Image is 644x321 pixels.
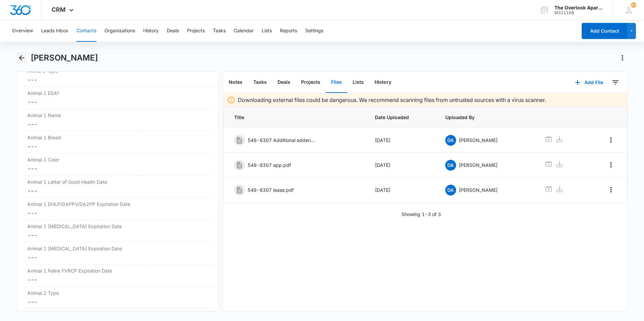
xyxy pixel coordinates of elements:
[27,209,207,217] dd: ---
[606,159,616,170] button: Overflow Menu
[76,20,96,42] button: Contacts
[445,114,529,121] span: Uploaded By
[401,211,441,218] p: Showing 1-3 of 3
[27,165,207,173] dd: ---
[367,178,437,203] td: [DATE]
[22,153,213,176] div: Animal 1 Color---
[367,153,437,178] td: [DATE]
[262,20,272,42] button: Lists
[234,114,359,121] span: Title
[27,245,207,252] label: Animal 1 [MEDICAL_DATA] Expiration Date
[104,20,135,42] button: Organizations
[554,10,604,15] div: account id
[41,20,68,42] button: Leads Inbox
[22,242,213,264] div: Animal 1 [MEDICAL_DATA] Expiration Date---
[367,128,437,153] td: [DATE]
[459,137,497,144] p: [PERSON_NAME]
[22,287,213,309] div: Animal 2 Type---
[617,52,628,63] button: Actions
[248,137,315,144] p: 548-8307 Additional addendumns.pdf
[606,184,616,195] button: Overflow Menu
[27,142,207,150] dd: ---
[27,253,207,261] dd: ---
[22,131,213,153] div: Animal 1 Breed---
[459,162,497,169] p: [PERSON_NAME]
[631,2,636,8] div: notifications count
[27,76,207,84] dd: ---
[27,90,207,97] label: Animal 1 ESA?
[22,109,213,131] div: Animal 1 Name---
[375,114,429,121] span: Date Uploaded
[445,185,456,195] span: DA
[27,134,207,141] label: Animal 1 Breed
[248,186,294,193] p: 548-8307 lease.pdf
[27,223,207,230] label: Animal 1 [MEDICAL_DATA] Expiration Date
[22,65,213,87] div: Anima 1 Type---
[27,156,207,163] label: Animal 1 Color
[213,20,226,42] button: Tasks
[27,298,207,306] dd: ---
[280,20,297,42] button: Reports
[606,135,616,145] button: Overflow Menu
[143,20,159,42] button: History
[12,20,33,42] button: Overview
[296,72,326,93] button: Projects
[27,98,207,106] dd: ---
[610,77,621,88] button: Filters
[22,220,213,242] div: Animal 1 [MEDICAL_DATA] Expiration Date---
[31,53,98,63] h1: [PERSON_NAME]
[238,96,546,104] p: Downloading external files could be dangerous. We recommend scanning files from untrusted sources...
[27,276,207,284] dd: ---
[459,186,497,193] p: [PERSON_NAME]
[167,20,179,42] button: Deals
[22,87,213,109] div: Animal 1 ESA?---
[27,187,207,195] dd: ---
[305,20,323,42] button: Settings
[223,72,248,93] button: Notes
[272,72,296,93] button: Deals
[27,120,207,128] dd: ---
[27,267,207,274] label: Animal 1 Feline FVRCP Expiration Date
[554,5,604,10] div: account name
[445,160,456,171] span: DA
[631,2,636,8] span: 20
[27,231,207,239] dd: ---
[445,135,456,146] span: DA
[27,178,207,185] label: Animal 1 Letter of Good Health Date
[27,112,207,119] label: Animal 1 Name
[187,20,205,42] button: Projects
[52,6,66,13] span: CRM
[22,176,213,198] div: Animal 1 Letter of Good Health Date---
[248,162,291,169] p: 548-8307 app.pdf
[234,20,254,42] button: Calendar
[27,201,207,208] label: Animal 1 DHLP/DAPPV/DA2PP Expiration Date
[22,264,213,287] div: Animal 1 Feline FVRCP Expiration Date---
[22,198,213,220] div: Animal 1 DHLP/DAPPV/DA2PP Expiration Date---
[347,72,369,93] button: Lists
[369,72,397,93] button: History
[16,52,27,63] button: Back
[27,289,207,296] label: Animal 2 Type
[326,72,347,93] button: Files
[248,72,272,93] button: Tasks
[582,23,627,39] button: Add Contact
[568,74,610,91] button: Add File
